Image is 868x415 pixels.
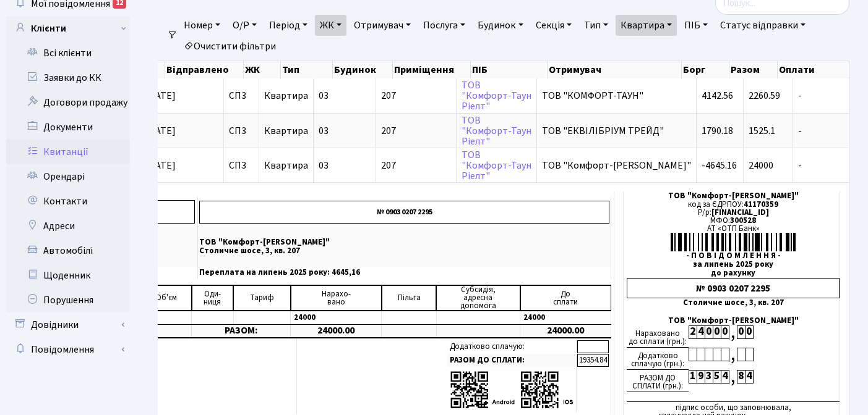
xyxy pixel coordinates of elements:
span: СП3 [229,161,254,170]
p: ТОВ "Комфорт-[PERSON_NAME]" [199,238,609,246]
th: ПІБ [471,61,548,78]
div: Р/р: [627,209,840,217]
a: Отримувач [349,15,416,36]
a: Заявки до КК [6,65,130,90]
div: 5 [713,370,721,384]
a: Клієнти [6,16,130,41]
a: Повідомлення [6,337,130,362]
span: 03 [319,89,329,103]
div: , [729,370,737,384]
a: ТОВ"Комфорт-ТаунРіелт" [462,78,531,113]
div: 0 [705,325,713,339]
div: Нараховано до сплати (грн.): [627,325,689,348]
span: -4645.16 [702,159,737,172]
span: - [798,126,844,136]
a: Всі клієнти [6,41,130,65]
th: ЖК [244,61,280,78]
a: Адреси [6,214,130,238]
a: Секція [531,15,577,36]
a: Період [264,15,312,36]
span: СП3 [229,91,254,101]
div: за липень 2025 року [627,261,840,269]
span: 1790.18 [702,124,733,138]
a: Автомобілі [6,238,130,263]
a: Послуга [418,15,470,36]
th: Тип [281,61,333,78]
div: 2 [689,325,697,339]
span: Квартира [264,89,308,103]
div: - П О В І Д О М Л Е Н Н Я - [627,252,840,260]
span: Квартира [264,124,308,138]
div: код за ЄДРПОУ: [627,201,840,209]
p: Переплата на липень 2025 року: 4645,16 [199,269,609,277]
div: МФО: [627,217,840,225]
th: Оплати [778,61,849,78]
div: 4 [721,370,729,384]
div: ТОВ "Комфорт-[PERSON_NAME]" [627,192,840,200]
span: 03 [319,124,329,138]
span: 4142.56 [702,89,733,103]
div: ТОВ "Комфорт-[PERSON_NAME]" [627,317,840,325]
span: 207 [381,91,451,101]
span: 300528 [730,215,756,226]
td: Об'єм [141,285,191,311]
td: РАЗОМ ДО СПЛАТИ: [447,354,577,367]
td: Нарахо- вано [291,285,382,311]
a: Щоденник [6,263,130,288]
span: [DATE] [146,91,218,101]
div: , [729,325,737,340]
th: Разом [729,61,778,78]
span: 2260.59 [749,89,780,103]
td: 24000.00 [291,325,382,338]
div: 3 [705,370,713,384]
a: Контакти [6,189,130,214]
img: apps-qrcodes.png [450,370,574,410]
a: Квартира [616,15,677,36]
a: Статус відправки [715,15,810,36]
a: Очистити фільтри [179,36,281,57]
a: ТОВ"Комфорт-ТаунРіелт" [462,148,531,183]
a: Документи [6,115,130,140]
a: Номер [179,15,225,36]
th: Борг [682,61,729,78]
span: СП3 [229,126,254,136]
td: Оди- ниця [192,285,234,311]
td: РАЗОМ: [192,325,291,338]
div: до рахунку [627,269,840,277]
div: 1 [689,370,697,384]
a: Договори продажу [6,90,130,115]
a: Довідники [6,312,130,337]
span: ТОВ "Комфорт-[PERSON_NAME]" [542,161,691,170]
th: Приміщення [393,61,471,78]
span: 41170359 [744,199,778,210]
a: Квитанції [6,140,130,164]
div: 9 [697,370,705,384]
div: 0 [721,325,729,339]
span: [FINANCIAL_ID] [711,207,769,218]
td: До cплати [520,285,611,311]
a: О/Р [228,15,262,36]
span: 24000 [749,159,773,172]
a: Орендарі [6,164,130,189]
td: Тариф [233,285,291,311]
span: 1525.1 [749,124,775,138]
span: [DATE] [146,161,218,170]
div: 4 [745,370,753,384]
div: № 0903 0207 2295 [627,278,840,298]
span: Квартира [264,159,308,172]
td: 24000.00 [520,325,611,338]
div: 4 [697,325,705,339]
div: РАЗОМ ДО СПЛАТИ (грн.): [627,370,689,392]
a: Порушення [6,288,130,312]
span: [DATE] [146,126,218,136]
span: - [798,91,844,101]
p: Столичне шосе, 3, кв. 207 [199,247,609,255]
td: 24000 [520,311,611,325]
a: Будинок [473,15,528,36]
div: Столичне шосе, 3, кв. 207 [627,299,840,307]
a: ТОВ"Комфорт-ТаунРіелт" [462,114,531,148]
div: 8 [737,370,745,384]
td: Субсидія, адресна допомога [436,285,520,311]
th: Отримувач [548,61,682,78]
span: ТОВ "ЕКВІЛІБРІУМ ТРЕЙД" [542,126,691,136]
